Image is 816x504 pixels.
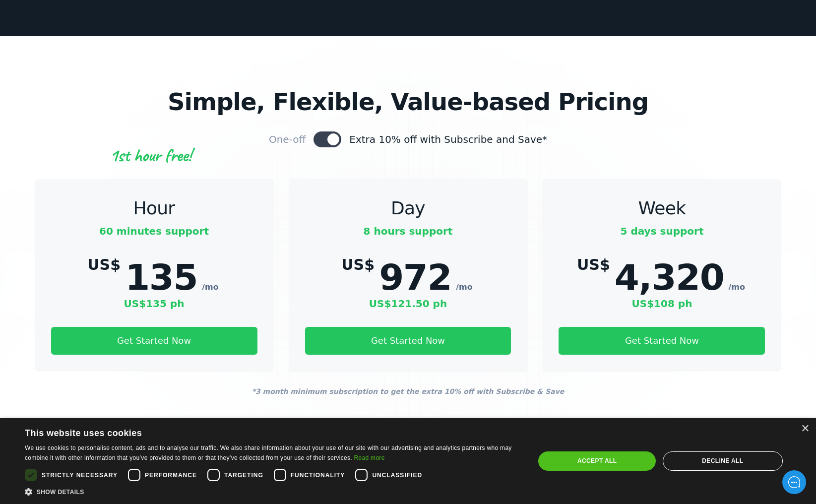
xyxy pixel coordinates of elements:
span: We use cookies to personalise content, ads and to analyse our traffic. We also share information ... [25,444,512,461]
p: US$121.50 ph [305,296,511,311]
span: Show details [37,489,84,496]
a: Get Started Now [559,327,765,355]
h3: Week [559,195,765,222]
p: *3 month minimum subscription to get the extra 10% off with Subscribe & Save [252,386,565,397]
div: Close [801,425,809,433]
span: US$ [341,256,375,273]
div: Accept all [538,451,655,470]
span: 135 [125,256,197,298]
div: Show details [25,487,520,497]
h2: How can we help? [15,78,184,94]
span: /mo [729,281,746,293]
span: /mo [456,281,473,293]
span: Functionality [291,471,345,480]
a: Read more, opens a new window [354,454,385,461]
h3: Hour [51,195,257,222]
span: 4,320 [615,256,724,298]
h1: Hello there! [15,61,184,76]
a: Get Started Now [305,327,511,355]
span: 972 [379,256,451,298]
div: This website uses cookies [25,424,495,439]
span: Strictly necessary [42,471,118,480]
p: 60 minutes support [51,224,257,239]
p: US$135 ph [51,296,257,311]
p: 8 hours support [305,224,511,239]
div: Extra 10% off with Subscribe and Save* [349,132,547,147]
iframe: gist-messenger-bubble-iframe [782,470,806,494]
button: New conversation [15,112,183,132]
img: Company Logo [15,16,72,32]
h3: Simple, Flexible, Value-based Pricing [35,84,781,120]
div: Decline all [663,451,783,470]
span: /mo [202,281,219,293]
span: New conversation [64,118,119,126]
p: US$108 ph [559,296,765,311]
span: Unclassified [372,471,422,480]
a: Get Started Now [51,327,257,355]
p: 5 days support [559,224,765,239]
span: US$ [87,256,121,273]
h3: Day [305,195,511,222]
span: Performance [145,471,197,480]
img: 1st Hour Free [113,147,195,163]
span: Targeting [224,471,263,480]
div: One-off [269,132,306,147]
span: US$ [577,256,610,273]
